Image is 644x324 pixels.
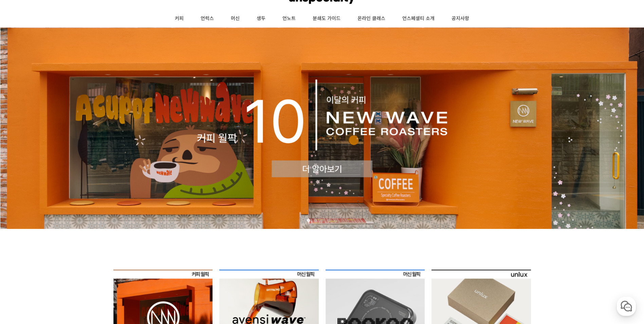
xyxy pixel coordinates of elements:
a: 5 [334,219,337,222]
span: 대화 [62,226,70,231]
a: 1 [307,219,310,222]
a: 커피 [166,10,192,27]
a: 언스페셜티 소개 [394,10,443,27]
a: 홈 [2,215,45,232]
a: 2 [314,219,317,222]
a: 언노트 [274,10,304,27]
a: 언럭스 [192,10,222,27]
a: 공지사항 [443,10,478,27]
a: 머신 [222,10,248,27]
a: 온라인 클래스 [349,10,394,27]
a: 4 [327,219,331,222]
a: 분쇄도 가이드 [304,10,349,27]
span: 설정 [105,226,113,231]
a: 생두 [248,10,274,27]
a: 설정 [88,215,130,232]
a: 대화 [45,215,88,232]
span: 홈 [21,226,25,231]
a: 3 [320,219,324,222]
